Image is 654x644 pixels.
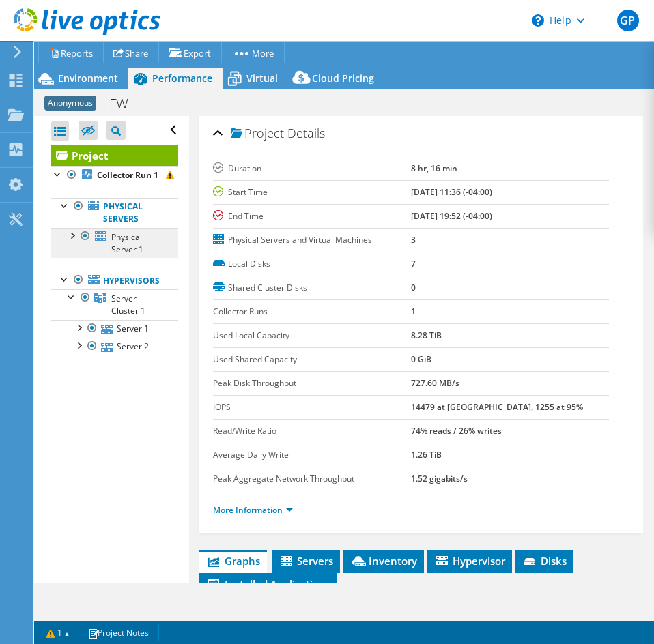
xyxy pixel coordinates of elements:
[411,353,431,365] b: 0 GiB
[213,233,411,247] label: Physical Servers and Virtual Machines
[617,10,639,31] span: GP
[434,554,505,568] span: Hypervisor
[51,228,178,258] a: Physical Server 1
[312,72,374,85] span: Cloud Pricing
[111,231,143,255] span: Physical Server 1
[246,72,278,85] span: Virtual
[58,72,118,85] span: Environment
[213,353,411,366] label: Used Shared Capacity
[411,377,459,389] b: 727.60 MB/s
[51,320,178,338] a: Server 1
[44,96,96,111] span: Anonymous
[213,329,411,342] label: Used Local Capacity
[411,186,492,198] b: [DATE] 11:36 (-04:00)
[213,209,411,223] label: End Time
[103,96,150,111] h1: FW
[213,186,411,199] label: Start Time
[37,624,79,641] a: 1
[213,257,411,271] label: Local Disks
[51,338,178,355] a: Server 2
[411,234,416,246] b: 3
[231,127,284,141] span: Project
[411,330,442,341] b: 8.28 TiB
[213,377,411,390] label: Peak Disk Throughput
[97,169,158,181] b: Collector Run 1
[213,448,411,462] label: Average Daily Write
[411,473,468,484] b: 1.52 gigabits/s
[213,305,411,319] label: Collector Runs
[152,72,212,85] span: Performance
[213,472,411,486] label: Peak Aggregate Network Throughput
[51,289,178,319] a: Server Cluster 1
[38,42,104,63] a: Reports
[213,281,411,295] label: Shared Cluster Disks
[221,42,285,63] a: More
[111,293,145,317] span: Server Cluster 1
[206,577,330,591] span: Installed Applications
[350,554,417,568] span: Inventory
[51,145,178,166] a: Project
[206,554,260,568] span: Graphs
[213,504,293,516] a: More Information
[213,400,411,414] label: IOPS
[411,162,457,174] b: 8 hr, 16 min
[279,554,333,568] span: Servers
[411,306,416,317] b: 1
[411,425,502,437] b: 74% reads / 26% writes
[287,125,325,141] span: Details
[158,42,222,63] a: Export
[213,162,411,175] label: Duration
[79,624,159,641] a: Project Notes
[411,449,442,460] b: 1.26 TiB
[522,554,567,568] span: Disks
[103,42,159,63] a: Share
[213,424,411,438] label: Read/Write Ratio
[51,166,178,184] a: Collector Run 1
[411,210,492,222] b: [DATE] 19:52 (-04:00)
[51,198,178,228] a: Physical Servers
[51,272,178,289] a: Hypervisors
[532,14,544,27] svg: \n
[411,282,416,293] b: 0
[411,401,583,413] b: 14479 at [GEOGRAPHIC_DATA], 1255 at 95%
[411,258,416,269] b: 7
